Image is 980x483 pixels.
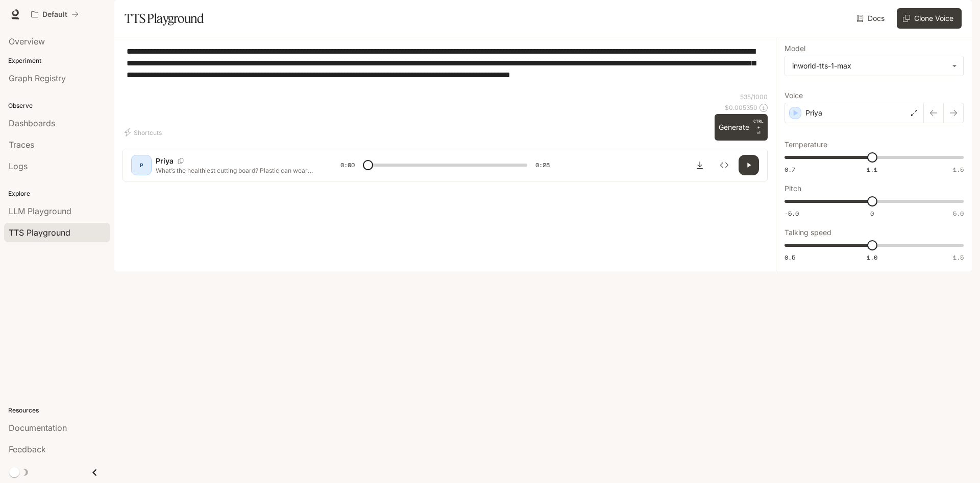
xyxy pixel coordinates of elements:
[725,103,757,112] p: $ 0.005350
[785,45,805,52] p: Model
[714,155,734,175] button: Inspect
[156,166,316,175] p: What’s the healthiest cutting board? Plastic can wear down over time. [PERSON_NAME] needs extra c...
[156,156,174,166] p: Priya
[535,160,550,170] span: 0:28
[690,155,710,175] button: Download audio
[785,229,831,236] p: Talking speed
[133,157,150,173] div: P
[125,8,204,29] h1: TTS Playground
[854,8,889,29] a: Docs
[753,118,764,136] p: ⏎
[740,93,768,101] p: 535 / 1000
[953,253,964,262] span: 1.5
[122,124,166,141] button: Shortcuts
[753,118,764,130] p: CTRL +
[870,209,874,218] span: 0
[174,158,188,164] button: Copy Voice ID
[715,114,768,141] button: GenerateCTRL +⏎
[953,209,964,218] span: 5.0
[785,92,803,99] p: Voice
[27,4,83,25] button: All workspaces
[42,10,67,19] p: Default
[897,8,962,29] button: Clone Voice
[867,165,877,174] span: 1.1
[953,165,964,174] span: 1.5
[785,253,795,262] span: 0.5
[785,56,963,76] div: inworld-tts-1-max
[340,160,355,170] span: 0:00
[805,108,822,118] p: Priya
[785,141,827,148] p: Temperature
[792,61,947,71] div: inworld-tts-1-max
[867,253,877,262] span: 1.0
[785,165,795,174] span: 0.7
[785,209,799,218] span: -5.0
[785,185,801,192] p: Pitch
